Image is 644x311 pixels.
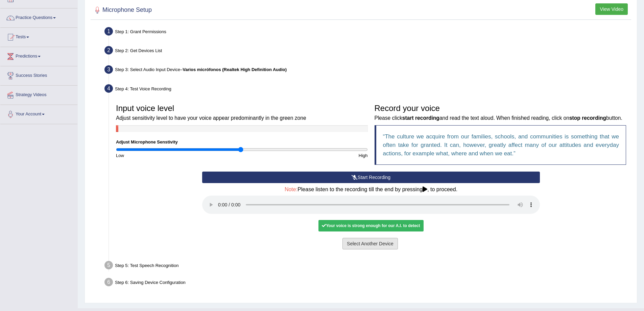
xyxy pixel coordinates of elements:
[101,63,634,78] div: Step 3: Select Audio Input Device
[0,47,77,64] a: Predictions
[375,104,626,122] h3: Record your voice
[202,172,540,183] button: Start Recording
[101,44,634,59] div: Step 2: Get Devices List
[180,67,287,72] span: –
[116,115,306,121] small: Adjust sensitivity level to have your voice appear predominantly in the green zone
[116,104,368,122] h3: Input voice level
[92,5,152,15] h2: Microphone Setup
[242,152,371,159] div: High
[285,186,297,192] span: Note:
[116,139,178,145] label: Adjust Microphone Senstivity
[101,82,634,97] div: Step 4: Test Voice Recording
[101,25,634,40] div: Step 1: Grant Permissions
[113,152,242,159] div: Low
[0,28,77,45] a: Tests
[0,86,77,103] a: Strategy Videos
[101,276,634,291] div: Step 6: Saving Device Configuration
[101,259,634,274] div: Step 5: Test Speech Recognition
[318,220,423,231] div: Your voice is strong enough for our A.I. to detect
[0,105,77,122] a: Your Account
[383,133,619,157] q: The culture we acquire from our families, schools, and communities is something that we often tak...
[375,115,622,121] small: Please click and read the text aloud. When finished reading, click on button.
[0,8,77,25] a: Practice Questions
[402,115,439,121] b: start recording
[569,115,606,121] b: stop recording
[183,67,287,72] b: Varios micrófonos (Realtek High Definition Audio)
[595,3,628,15] button: View Video
[342,238,398,249] button: Select Another Device
[0,66,77,83] a: Success Stories
[202,186,540,193] h4: Please listen to the recording till the end by pressing , to proceed.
